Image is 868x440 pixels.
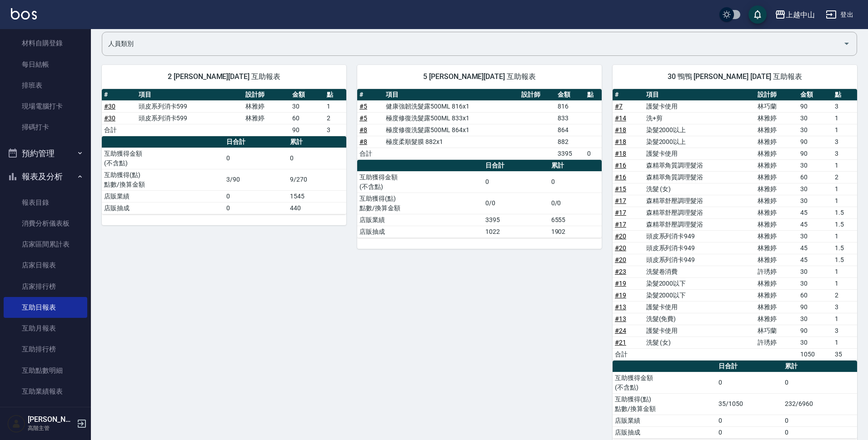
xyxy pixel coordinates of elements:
a: 每日結帳 [4,54,87,75]
td: 1 [833,124,857,136]
td: 60 [798,171,833,183]
td: 1 [833,266,857,277]
th: 累計 [549,160,602,172]
th: 項目 [644,89,756,101]
td: 互助獲得(點) 點數/換算金額 [357,193,483,214]
a: #17 [615,209,626,216]
td: 森精萃舒壓調理髮浴 [644,195,756,207]
td: 45 [798,207,833,218]
td: 1 [833,159,857,171]
td: 店販抽成 [613,426,716,438]
td: 1 [833,277,857,289]
td: 合計 [613,348,644,360]
a: #15 [615,185,626,193]
td: 30 [798,277,833,289]
td: 森精萃舒壓調理髮浴 [644,207,756,218]
button: Open [839,36,854,51]
a: #30 [104,114,115,122]
a: #20 [615,244,626,252]
td: 頭皮系列消卡949 [644,230,756,242]
th: # [613,89,644,101]
td: 2 [324,112,346,124]
a: 掃碼打卡 [4,117,87,138]
td: 30 [798,336,833,348]
td: 護髮卡使用 [644,325,756,336]
td: 30 [798,183,833,195]
a: 材料自購登錄 [4,33,87,54]
td: 1545 [288,190,346,202]
a: #19 [615,280,626,287]
td: 90 [798,136,833,148]
a: #13 [615,303,626,311]
td: 店販業績 [613,415,716,426]
td: 互助獲得金額 (不含點) [357,171,483,193]
td: 30 [798,313,833,325]
td: 60 [290,112,324,124]
td: 45 [798,254,833,266]
td: 洗髮卷消費 [644,266,756,277]
span: 5 [PERSON_NAME][DATE] 互助報表 [368,72,591,81]
td: 3 [833,148,857,159]
td: 1 [833,183,857,195]
td: 0 [224,202,288,214]
td: 林雅婷 [755,313,798,325]
td: 3/90 [224,169,288,190]
td: 林雅婷 [755,112,798,124]
td: 林雅婷 [243,100,290,112]
td: 232/6960 [783,393,857,415]
td: 0 [549,171,602,193]
td: 1 [833,230,857,242]
a: 報表目錄 [4,192,87,213]
td: 0 [585,148,602,159]
td: 極度修復洗髮露500ML 864x1 [384,124,519,136]
table: a dense table [613,361,857,439]
td: 染髮2000以下 [644,277,756,289]
td: 90 [798,100,833,112]
img: Person [7,415,25,433]
td: 35 [833,348,857,360]
td: 3395 [483,214,549,226]
td: 1 [324,100,346,112]
td: 1.5 [833,218,857,230]
td: 林雅婷 [755,124,798,136]
td: 洗+剪 [644,112,756,124]
td: 3 [833,301,857,313]
td: 30 [798,266,833,277]
table: a dense table [357,89,602,160]
button: 報表及分析 [4,165,87,188]
td: 頭皮系列消卡599 [136,100,243,112]
a: 互助業績報表 [4,381,87,402]
th: 設計師 [519,89,555,101]
td: 1.5 [833,242,857,254]
td: 2 [833,289,857,301]
td: 0 [224,148,288,169]
a: #16 [615,162,626,169]
table: a dense table [102,136,346,214]
a: #23 [615,268,626,275]
th: 累計 [288,136,346,148]
a: #13 [615,315,626,322]
td: 林雅婷 [755,218,798,230]
th: 金額 [798,89,833,101]
td: 林雅婷 [755,254,798,266]
td: 30 [798,159,833,171]
a: 現場電腦打卡 [4,96,87,117]
h5: [PERSON_NAME] [28,415,74,424]
td: 林雅婷 [755,242,798,254]
td: 許琇婷 [755,336,798,348]
p: 高階主管 [28,424,74,432]
a: #14 [615,114,626,122]
th: 點 [585,89,602,101]
td: 林雅婷 [755,183,798,195]
td: 90 [798,301,833,313]
td: 林雅婷 [755,159,798,171]
td: 林雅婷 [755,230,798,242]
td: 0 [224,190,288,202]
td: 林雅婷 [755,289,798,301]
a: #18 [615,126,626,133]
a: #8 [359,138,367,145]
a: #18 [615,138,626,145]
a: 互助日報表 [4,297,87,318]
td: 1 [833,336,857,348]
td: 合計 [357,148,384,159]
